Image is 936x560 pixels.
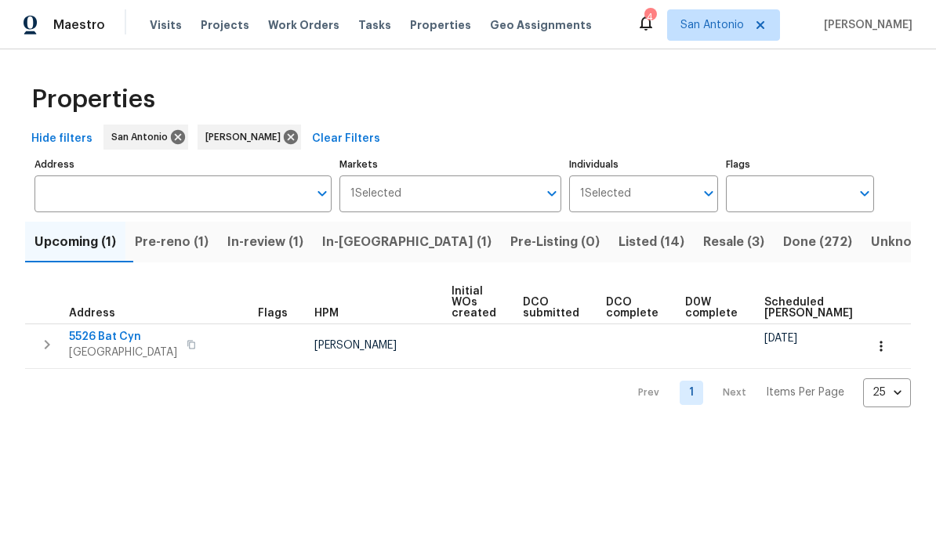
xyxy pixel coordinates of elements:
[783,231,852,253] span: Done (272)
[227,231,303,253] span: In-review (1)
[268,17,339,33] span: Work Orders
[452,286,496,319] span: Initial WOs created
[34,231,116,253] span: Upcoming (1)
[703,231,764,253] span: Resale (3)
[358,20,391,31] span: Tasks
[311,182,333,204] button: Open
[490,17,592,33] span: Geo Assignments
[135,231,209,253] span: Pre-reno (1)
[523,297,579,319] span: DCO submitted
[103,125,188,150] div: San Antonio
[198,125,301,150] div: [PERSON_NAME]
[69,345,177,360] span: [GEOGRAPHIC_DATA]
[685,297,738,319] span: D0W complete
[312,129,380,149] span: Clear Filters
[69,329,177,345] span: 5526 Bat Cyn
[569,160,717,169] label: Individuals
[606,297,658,319] span: DCO complete
[623,378,911,407] nav: Pagination Navigation
[314,308,339,319] span: HPM
[314,340,397,351] span: [PERSON_NAME]
[205,129,287,145] span: [PERSON_NAME]
[541,182,563,204] button: Open
[766,385,844,400] p: Items Per Page
[258,308,288,319] span: Flags
[25,125,99,154] button: Hide filters
[644,9,655,25] div: 4
[31,129,93,149] span: Hide filters
[619,231,684,253] span: Listed (14)
[350,187,401,201] span: 1 Selected
[854,182,876,204] button: Open
[410,17,471,33] span: Properties
[680,381,703,405] a: Goto page 1
[698,182,720,204] button: Open
[510,231,600,253] span: Pre-Listing (0)
[339,160,562,169] label: Markets
[111,129,174,145] span: San Antonio
[818,17,912,33] span: [PERSON_NAME]
[580,187,631,201] span: 1 Selected
[150,17,182,33] span: Visits
[53,17,105,33] span: Maestro
[201,17,249,33] span: Projects
[306,125,386,154] button: Clear Filters
[34,160,332,169] label: Address
[680,17,744,33] span: San Antonio
[322,231,492,253] span: In-[GEOGRAPHIC_DATA] (1)
[863,372,911,413] div: 25
[764,297,853,319] span: Scheduled [PERSON_NAME]
[31,92,155,107] span: Properties
[726,160,874,169] label: Flags
[69,308,115,319] span: Address
[764,333,797,344] span: [DATE]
